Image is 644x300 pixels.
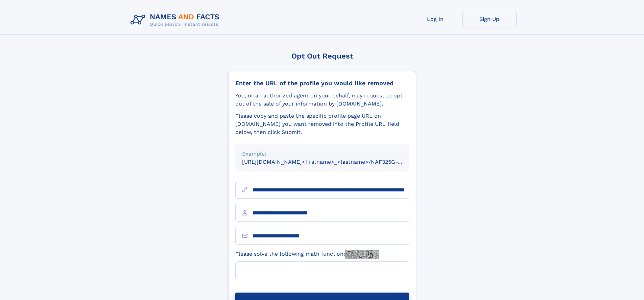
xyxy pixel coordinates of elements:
div: Example: [242,150,402,158]
div: You, or an authorized agent on your behalf, may request to opt-out of the sale of your informatio... [235,92,409,108]
img: Logo Names and Facts [128,11,225,29]
div: Opt Out Request [228,52,416,60]
a: Sign Up [462,11,517,27]
small: [URL][DOMAIN_NAME]<firstname>_<lastname>/NAF325G-xxxxxxxx [242,159,422,165]
label: Please solve the following math function: [235,250,379,259]
div: Enter the URL of the profile you would like removed [235,79,409,87]
a: Log In [408,11,462,27]
div: Please copy and paste the specific profile page URL on [DOMAIN_NAME] you want removed into the Pr... [235,112,409,136]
